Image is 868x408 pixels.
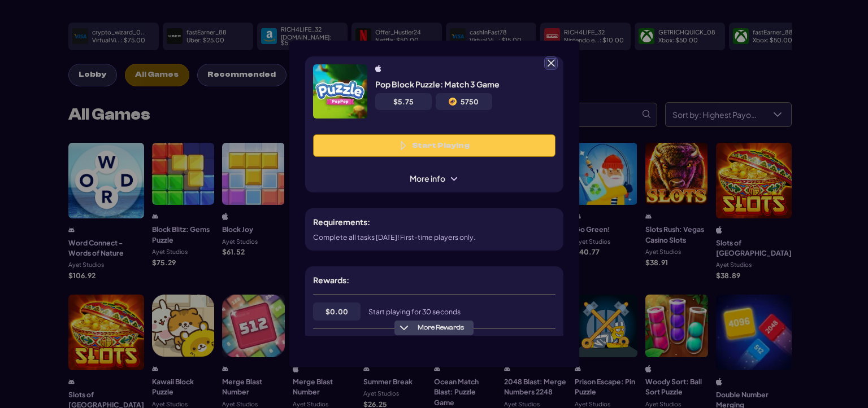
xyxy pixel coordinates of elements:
h5: Requirements: [313,216,370,228]
span: More info [402,173,466,185]
h5: Rewards: [313,274,349,286]
button: Start Playing [313,134,555,157]
img: C2C icon [449,98,457,106]
span: $ 5.75 [393,97,414,106]
h5: Pop Block Puzzle: Match 3 Game [375,79,500,89]
img: ios [375,65,381,72]
span: 5750 [461,97,479,106]
p: Complete all tasks [DATE]! First-time players only. [313,232,476,242]
img: Offer [313,64,367,119]
span: More Rewards [413,323,468,332]
span: $ 0.00 [325,306,348,317]
button: More Rewards [394,321,474,335]
span: Start playing for 30 seconds [368,307,461,316]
